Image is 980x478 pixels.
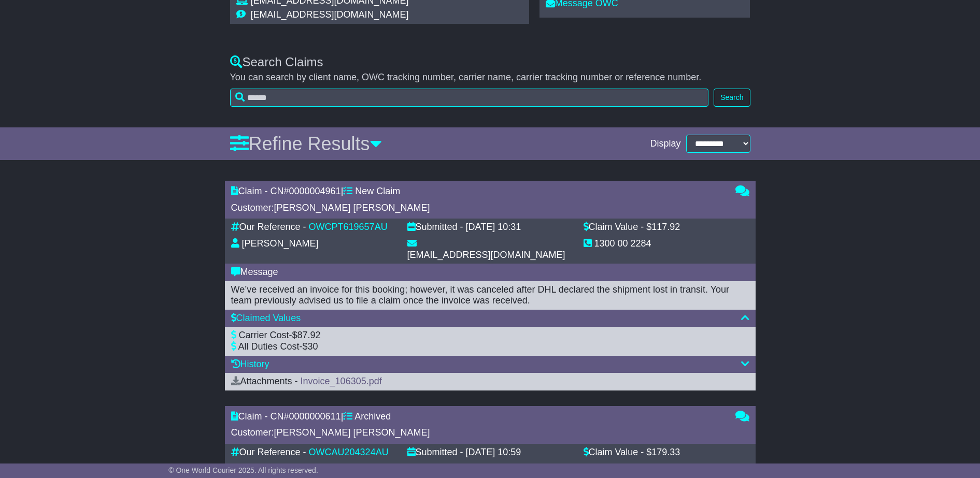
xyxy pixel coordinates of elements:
span: All Duties Cost [238,341,300,352]
span: Archived [354,411,391,422]
a: History [231,359,269,369]
div: Submitted - [407,222,463,233]
div: 1300 00 2284 [594,238,651,250]
span: $87.92 [292,330,321,340]
div: Our Reference - [231,222,306,233]
span: Display [650,138,680,150]
div: [DATE] 10:31 [466,222,521,233]
div: $117.92 [646,222,680,233]
span: © One World Courier 2025. All rights reserved. [168,466,318,474]
a: Refine Results [230,133,382,154]
div: $179.33 [646,447,680,458]
a: OWCAU204324AU [309,447,389,457]
div: We’ve received an invoice for this booking; however, it was canceled after DHL declared the shipm... [231,284,749,307]
span: [PERSON_NAME] [PERSON_NAME] [274,202,430,213]
p: You can search by client name, OWC tracking number, carrier name, carrier tracking number or refe... [230,72,750,83]
div: Claimed Values [231,313,749,324]
span: $30 [303,341,318,352]
div: [DATE] 10:59 [466,447,521,458]
div: Our Reference - [231,447,306,458]
div: [PERSON_NAME] [242,238,319,250]
td: [EMAIL_ADDRESS][DOMAIN_NAME] [251,9,409,21]
div: Customer: [231,202,725,214]
button: Search [714,89,750,107]
div: [EMAIL_ADDRESS][DOMAIN_NAME] [407,250,565,261]
span: [PERSON_NAME] [PERSON_NAME] [274,427,430,438]
div: Customer: [231,427,725,439]
div: Claim Value - [584,222,644,233]
a: Invoice_106305.pdf [301,376,382,386]
div: Claim Value - [584,447,644,458]
span: New Claim [355,186,400,196]
div: - [231,341,749,353]
div: Claim - CN# | [231,411,725,423]
span: Carrier Cost [239,330,289,340]
span: 0000004961 [289,186,341,196]
div: Message [231,267,749,278]
div: Submitted - [407,447,463,458]
div: History [231,359,749,370]
span: Attachments - [231,376,298,386]
div: Search Claims [230,55,750,70]
div: Claim - CN# | [231,186,725,197]
div: - [231,330,749,341]
span: 0000000611 [289,411,341,422]
a: Claimed Values [231,313,301,323]
a: OWCPT619657AU [309,222,388,232]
